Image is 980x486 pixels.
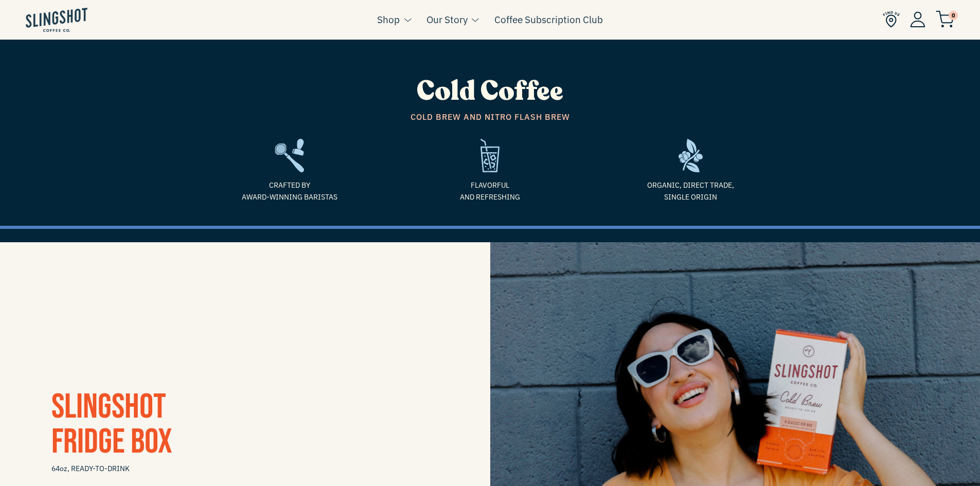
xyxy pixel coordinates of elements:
[197,179,382,203] span: Crafted by Award-Winning Baristas
[51,460,439,478] span: 64oz, READY-TO-DRINK
[51,386,172,463] span: Slingshot Fridge Box
[398,179,583,203] span: Flavorful and refreshing
[949,11,958,20] span: 0
[275,139,304,172] img: frame2-1635783918803.svg
[417,73,563,110] span: Cold Coffee
[480,139,500,172] img: refreshing-1635975143169.svg
[51,386,172,463] a: SlingshotFridge Box
[936,13,954,26] a: 0
[426,12,468,27] a: Our Story
[494,12,603,27] a: Coffee Subscription Club
[377,12,400,27] a: Shop
[679,139,703,172] img: frame-1635784469962.svg
[197,111,783,124] span: Cold Brew and Nitro Flash Brew
[910,11,925,27] img: Account
[936,11,954,28] img: cart
[883,11,900,28] img: Find Us
[598,179,783,203] span: Organic, Direct Trade, Single Origin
